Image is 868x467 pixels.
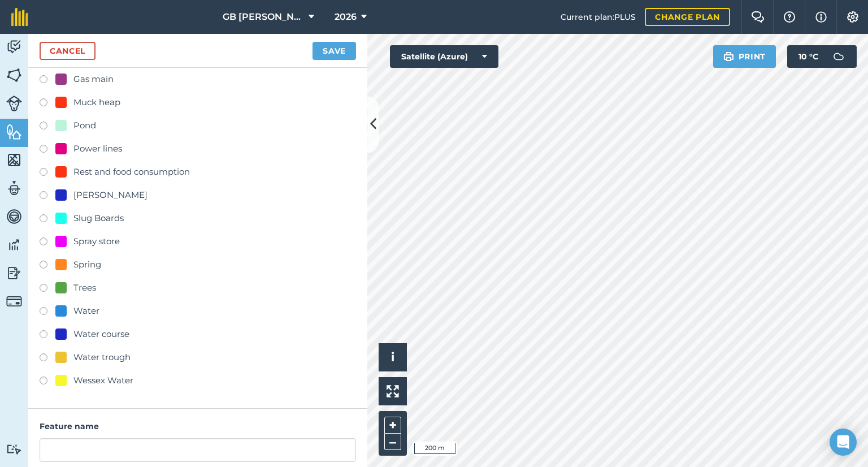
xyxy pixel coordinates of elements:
[830,429,857,456] div: Open Intercom Messenger
[827,45,850,68] img: svg+xml;base64,PD94bWwgdmVyc2lvbj0iMS4wIiBlbmNvZGluZz0idXRmLTgiPz4KPCEtLSBHZW5lcmF0b3I6IEFkb2JlIE...
[384,417,401,434] button: +
[73,235,120,248] div: Spray store
[6,265,22,282] img: svg+xml;base64,PD94bWwgdmVyc2lvbj0iMS4wIiBlbmNvZGluZz0idXRmLTgiPz4KPCEtLSBHZW5lcmF0b3I6IEFkb2JlIE...
[223,10,304,24] span: GB [PERSON_NAME] Farms
[73,188,147,202] div: [PERSON_NAME]
[313,42,356,60] button: Save
[384,434,401,450] button: –
[751,11,765,23] img: Two speech bubbles overlapping with the left bubble in the forefront
[73,165,190,179] div: Rest and food consumption
[723,50,734,63] img: svg+xml;base64,PHN2ZyB4bWxucz0iaHR0cDovL3d3dy53My5vcmcvMjAwMC9zdmciIHdpZHRoPSIxOSIgaGVpZ2h0PSIyNC...
[6,123,22,140] img: svg+xml;base64,PHN2ZyB4bWxucz0iaHR0cDovL3d3dy53My5vcmcvMjAwMC9zdmciIHdpZHRoPSI1NiIgaGVpZ2h0PSI2MC...
[6,67,22,84] img: svg+xml;base64,PHN2ZyB4bWxucz0iaHR0cDovL3d3dy53My5vcmcvMjAwMC9zdmciIHdpZHRoPSI1NiIgaGVpZ2h0PSI2MC...
[645,8,730,26] a: Change plan
[798,45,818,68] span: 10 ° C
[713,45,776,68] button: Print
[73,119,96,132] div: Pond
[40,420,356,433] h4: Feature name
[387,385,399,397] img: Four arrows, one pointing top left, one top right, one bottom right and the last bottom left
[6,293,22,309] img: svg+xml;base64,PD94bWwgdmVyc2lvbj0iMS4wIiBlbmNvZGluZz0idXRmLTgiPz4KPCEtLSBHZW5lcmF0b3I6IEFkb2JlIE...
[6,180,22,197] img: svg+xml;base64,PD94bWwgdmVyc2lvbj0iMS4wIiBlbmNvZGluZz0idXRmLTgiPz4KPCEtLSBHZW5lcmF0b3I6IEFkb2JlIE...
[815,10,827,24] img: svg+xml;base64,PHN2ZyB4bWxucz0iaHR0cDovL3d3dy53My5vcmcvMjAwMC9zdmciIHdpZHRoPSIxNyIgaGVpZ2h0PSIxNy...
[787,45,857,68] button: 10 °C
[6,444,22,455] img: svg+xml;base64,PD94bWwgdmVyc2lvbj0iMS4wIiBlbmNvZGluZz0idXRmLTgiPz4KPCEtLSBHZW5lcmF0b3I6IEFkb2JlIE...
[73,72,114,86] div: Gas main
[73,351,131,364] div: Water trough
[6,236,22,253] img: svg+xml;base64,PD94bWwgdmVyc2lvbj0iMS4wIiBlbmNvZGluZz0idXRmLTgiPz4KPCEtLSBHZW5lcmF0b3I6IEFkb2JlIE...
[73,327,129,341] div: Water course
[783,11,796,23] img: A question mark icon
[6,96,22,111] img: svg+xml;base64,PD94bWwgdmVyc2lvbj0iMS4wIiBlbmNvZGluZz0idXRmLTgiPz4KPCEtLSBHZW5lcmF0b3I6IEFkb2JlIE...
[11,8,28,26] img: fieldmargin Logo
[391,350,394,364] span: i
[6,208,22,225] img: svg+xml;base64,PD94bWwgdmVyc2lvbj0iMS4wIiBlbmNvZGluZz0idXRmLTgiPz4KPCEtLSBHZW5lcmF0b3I6IEFkb2JlIE...
[73,304,99,318] div: Water
[6,152,22,168] img: svg+xml;base64,PHN2ZyB4bWxucz0iaHR0cDovL3d3dy53My5vcmcvMjAwMC9zdmciIHdpZHRoPSI1NiIgaGVpZ2h0PSI2MC...
[73,142,122,155] div: Power lines
[40,42,96,60] a: Cancel
[561,11,636,23] span: Current plan : PLUS
[73,96,120,109] div: Muck heap
[73,211,124,225] div: Slug Boards
[73,258,101,271] div: Spring
[6,38,22,55] img: svg+xml;base64,PD94bWwgdmVyc2lvbj0iMS4wIiBlbmNvZGluZz0idXRmLTgiPz4KPCEtLSBHZW5lcmF0b3I6IEFkb2JlIE...
[390,45,498,68] button: Satellite (Azure)
[335,10,357,24] span: 2026
[73,374,133,387] div: Wessex Water
[846,11,860,23] img: A cog icon
[379,343,407,371] button: i
[73,281,96,295] div: Trees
